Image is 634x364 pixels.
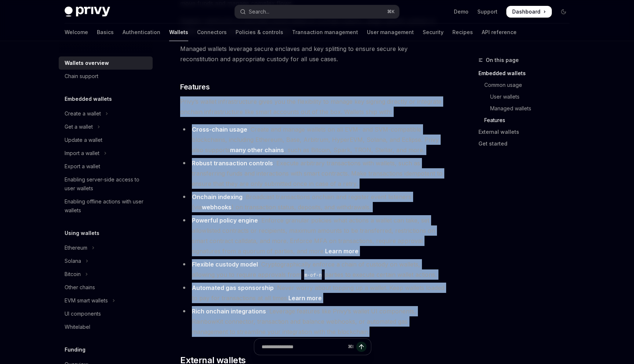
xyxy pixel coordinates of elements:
[65,7,110,17] img: dark logo
[180,283,445,303] li: : Never worry about topping up a wallet. Keep wallets loaded to pay for transactions at all times.
[192,308,266,315] strong: Rich onchain integrations
[65,283,95,292] div: Other chains
[423,23,444,41] a: Security
[367,23,414,41] a: User management
[477,8,498,15] a: Support
[97,23,114,41] a: Basics
[356,342,367,352] button: Send message
[180,158,445,189] li: : Execute arbitrary transactions with wallets, such as transferring funds and interactions with s...
[506,6,552,18] a: Dashboard
[301,271,325,279] code: m-of-n
[65,72,98,81] div: Chain support
[59,160,153,173] a: Export a wallet
[59,56,153,70] a: Wallets overview
[202,203,232,211] a: webhooks
[65,243,87,252] div: Ethereum
[387,9,395,15] span: ⌘ K
[65,323,90,331] div: Whitelabel
[59,281,153,294] a: Other chains
[65,257,81,265] div: Solana
[59,173,153,195] a: Enabling server-side access to user wallets
[197,23,227,41] a: Connectors
[59,254,153,268] button: Toggle Solana section
[65,109,101,118] div: Create a wallet
[478,79,575,91] a: Common usage
[65,95,112,103] h5: Embedded wallets
[486,56,519,65] span: On this page
[288,294,322,302] a: Learn more
[59,294,153,307] button: Toggle EVM smart wallets section
[262,339,345,355] input: Ask a question...
[192,126,247,133] strong: Cross-chain usage
[478,91,575,103] a: User wallets
[65,149,99,158] div: Import a wallet
[59,133,153,147] a: Update a wallet
[59,320,153,334] a: Whitelabel
[180,44,445,64] span: Managed wallets leverage secure enclaves and key splitting to ensure secure key reconstitution an...
[65,229,99,238] h5: Using wallets
[59,147,153,160] button: Toggle Import a wallet section
[59,70,153,83] a: Chain support
[478,103,575,114] a: Managed wallets
[192,193,243,201] strong: Onchain indexing
[65,175,148,193] div: Enabling server-side access to user wallets
[292,23,358,41] a: Transaction management
[478,67,575,79] a: Embedded wallets
[478,126,575,138] a: External wallets
[59,307,153,320] a: UI components
[512,8,540,15] span: Dashboard
[180,259,445,280] li: : Cryptographically enforce a chain of custody on wallets, allowing you to require approvals from...
[65,309,101,318] div: UI components
[235,5,399,18] button: Open search
[65,345,85,354] h5: Funding
[59,241,153,254] button: Toggle Ethereum section
[65,162,100,171] div: Export a wallet
[180,215,445,256] li: : Enforce granular policies what actions a wallet can take, set allowlisted contracts or recipien...
[180,82,209,92] span: Features
[65,197,148,215] div: Enabling offline actions with user wallets
[65,23,88,41] a: Welcome
[452,23,473,41] a: Recipes
[65,122,93,131] div: Get a wallet
[325,247,358,255] a: Learn more
[249,7,269,16] div: Search...
[236,23,283,41] a: Policies & controls
[180,124,445,155] li: : Create and manage wallets on all EVM- and SVM-compatible blockchains, including Ethereum, Base,...
[59,195,153,217] a: Enabling offline actions with user wallets
[192,261,258,268] strong: Flexible custody model
[478,138,575,150] a: Get started
[192,217,258,224] strong: Powerful policy engine
[478,114,575,126] a: Features
[65,136,102,144] div: Update a wallet
[454,8,469,15] a: Demo
[65,270,81,279] div: Bitcoin
[65,59,109,67] div: Wallets overview
[482,23,517,41] a: API reference
[59,107,153,120] button: Toggle Create a wallet section
[558,6,569,18] button: Toggle dark mode
[59,268,153,281] button: Toggle Bitcoin section
[180,306,445,337] li: : Leverage features like Privy’s wallet UI components, RainbowKit connector, transaction and bala...
[123,23,160,41] a: Authentication
[65,296,108,305] div: EVM smart wallets
[169,23,188,41] a: Wallets
[59,120,153,133] button: Toggle Get a wallet section
[192,284,274,291] strong: Automated gas sponsorship
[180,96,445,117] span: Privy’s wallet infrastructure gives you the flexibility to manage key signing directly or integra...
[192,159,273,167] strong: Robust transaction controls
[230,146,284,154] a: many other chains
[180,192,445,212] li: : Broadcast transactions onchain and register event listeners (via ) on transaction status, depos...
